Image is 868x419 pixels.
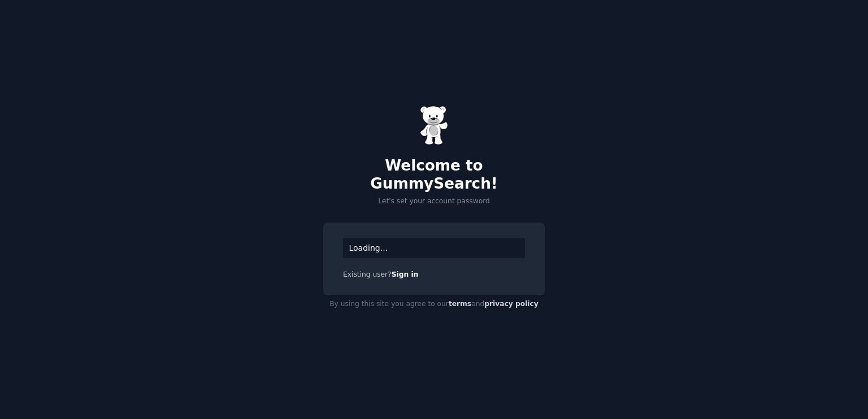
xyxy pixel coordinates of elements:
a: Sign in [392,270,419,278]
div: By using this site you agree to our and [323,295,545,313]
span: Existing user? [343,270,392,278]
a: terms [449,300,471,308]
img: Gummy Bear [420,106,448,145]
h2: Welcome to GummySearch! [323,157,545,193]
a: privacy policy [484,300,539,308]
div: Loading... [343,238,525,258]
p: Let's set your account password [323,197,545,207]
